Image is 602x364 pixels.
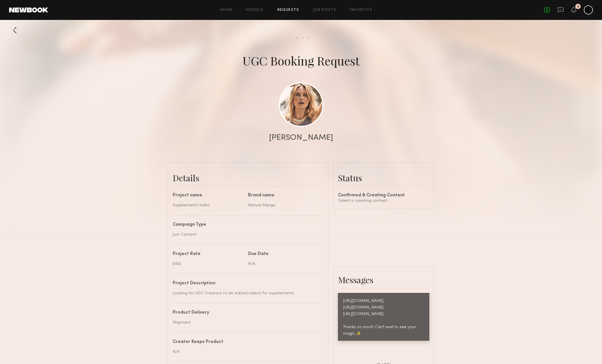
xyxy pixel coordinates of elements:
div: Details [173,172,323,184]
div: Project name [173,193,244,198]
div: N/A [248,261,319,267]
div: Campaign Type [173,223,319,227]
a: Models [246,8,263,12]
div: Due Date [248,252,319,256]
div: UGC Booking Request [242,53,360,69]
a: Favorites [350,8,372,12]
div: Supplements Video [173,202,244,208]
div: Messages [338,274,429,285]
div: Talent is creating content. [338,198,429,204]
div: Project Description [173,281,319,286]
div: Shipment [173,320,319,326]
div: Looking for UGC Creators to do edited videos for supplements. [173,290,319,296]
div: Brand name [248,193,319,198]
a: Requests [277,8,299,12]
div: Status [338,172,429,184]
div: Just Content [173,232,319,238]
div: Product Delivery [173,310,319,315]
div: Creator Keeps Product [173,340,244,344]
div: 5 [577,5,579,8]
div: $150 [173,261,244,267]
div: Project Rate [173,252,244,256]
div: Nature Merge [248,202,319,208]
div: N/A [173,349,244,355]
a: Home [220,8,233,12]
div: [PERSON_NAME] [269,134,333,142]
div: Confirmed & Creating Content [338,193,429,198]
a: Job Posts [313,8,337,12]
